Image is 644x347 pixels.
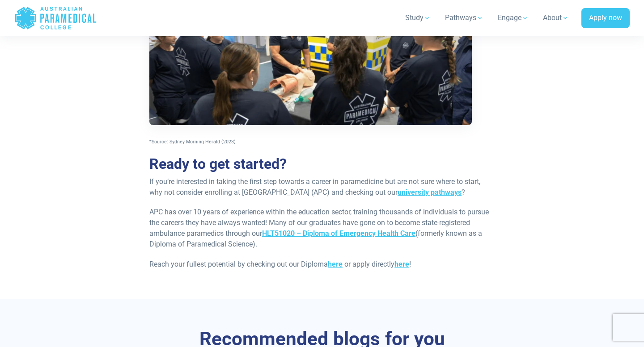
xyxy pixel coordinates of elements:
a: Engage [492,5,534,30]
a: HLT51020 – Diploma of Emergency Health Care [262,229,415,238]
a: here [328,260,343,268]
a: Apply now [581,8,630,29]
a: About [538,5,574,30]
p: APC has over 10 years of experience within the education sector, training thousands of individual... [149,207,495,250]
a: Pathways [440,5,489,30]
p: Reach your fullest potential by checking out our Diploma or apply directly ! [149,259,495,270]
img: Australian Paramedical College - How to become a MICA paramedic. [149,4,472,125]
a: Study [400,5,436,30]
a: university pathways [398,188,462,196]
span: *Source: Sydney Morning Herald (2023) [149,139,236,145]
a: Australian Paramedical College [14,4,97,33]
h2: Ready to get started? [149,155,495,172]
p: If you’re interested in taking the first step towards a career in paramedicine but are not sure w... [149,176,495,198]
a: here [394,260,409,268]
